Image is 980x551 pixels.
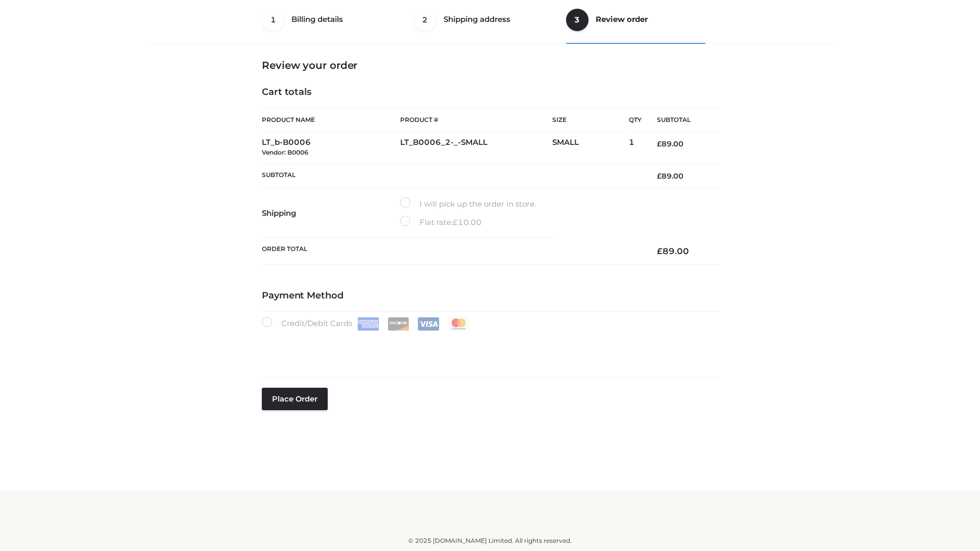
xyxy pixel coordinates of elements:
button: Place order [262,388,328,410]
h3: Review your order [262,59,718,71]
td: SMALL [552,132,629,164]
td: 1 [629,132,642,164]
th: Order Total [262,238,642,265]
iframe: Secure payment input frame [260,329,716,366]
span: £ [453,217,458,227]
label: Credit/Debit Cards [262,317,471,331]
th: Product Name [262,108,400,132]
td: LT_B0006_2-_-SMALL [400,132,552,164]
th: Qty [629,108,642,132]
bdi: 89.00 [657,139,683,148]
span: £ [657,139,661,148]
th: Size [552,109,624,132]
img: Amex [357,317,379,331]
th: Shipping [262,189,400,238]
h4: Payment Method [262,290,718,302]
span: £ [657,171,661,181]
img: Visa [418,317,439,331]
label: Flat rate: [400,216,482,229]
bdi: 10.00 [453,217,482,227]
img: Discover [387,317,409,331]
th: Subtotal [262,163,642,188]
small: Vendor: B0006 [262,148,308,156]
th: Product # [400,108,552,132]
span: £ [657,246,663,256]
td: LT_b-B0006 [262,132,400,164]
bdi: 89.00 [657,246,689,256]
th: Subtotal [642,109,718,132]
h4: Cart totals [262,87,718,98]
label: I will pick up the order in store. [400,197,536,211]
div: © 2025 [DOMAIN_NAME] Limited. All rights reserved. [152,536,828,546]
img: Mastercard [448,317,470,331]
bdi: 89.00 [657,171,683,181]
